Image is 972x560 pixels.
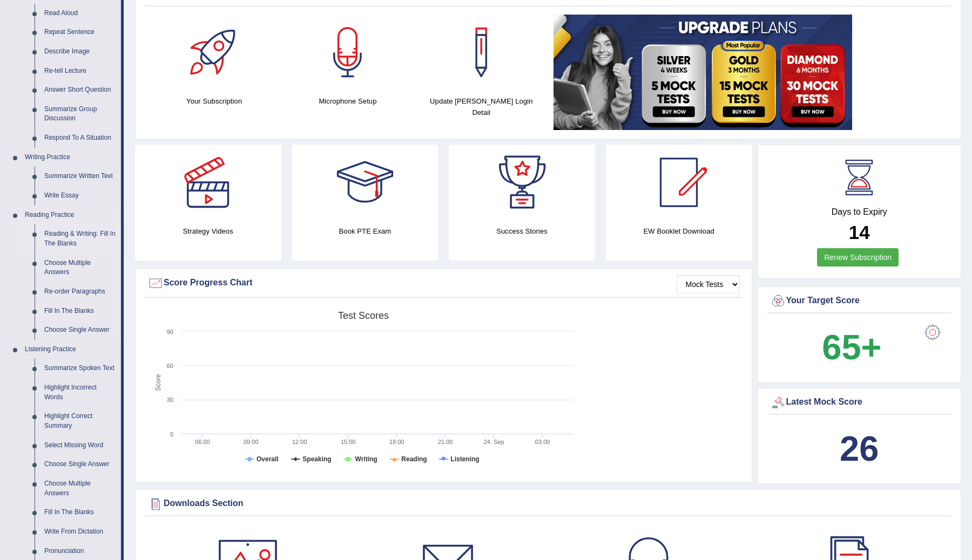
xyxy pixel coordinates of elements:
h4: Days to Expiry [770,207,949,217]
a: Repeat Sentence [39,23,121,42]
a: Renew Subscription [817,248,899,267]
h4: Strategy Videos [135,226,281,237]
a: Describe Image [39,42,121,62]
a: Summarize Group Discussion [39,100,121,128]
h4: Success Stories [449,226,595,237]
tspan: Test scores [338,310,389,321]
a: Listening Practice [20,340,121,359]
a: Writing Practice [20,148,121,167]
b: 65+ [822,327,881,367]
a: Summarize Spoken Text [39,359,121,378]
a: Fill In The Blanks [39,302,121,321]
a: Choose Multiple Answers [39,254,121,282]
a: Highlight Incorrect Words [39,378,121,407]
img: small5.jpg [553,15,852,130]
a: Write From Dictation [39,522,121,542]
tspan: Overall [256,455,279,463]
a: Choose Multiple Answers [39,474,121,503]
tspan: Listening [450,455,479,463]
b: 14 [849,222,870,243]
tspan: Score [154,374,162,391]
a: Fill In The Blanks [39,503,121,522]
a: Read Aloud [39,4,121,23]
div: Latest Mock Score [770,394,949,411]
a: Select Missing Word [39,436,121,455]
a: Highlight Correct Summary [39,407,121,435]
text: 18:00 [389,439,404,445]
b: 26 [840,429,879,468]
h4: Your Subscription [153,95,275,107]
tspan: Speaking [302,455,331,463]
text: 15:00 [341,439,356,445]
text: 06:00 [195,439,210,445]
a: Reading Practice [20,206,121,225]
text: 90 [167,329,173,335]
text: 0 [170,431,173,438]
div: Your Target Score [770,293,949,309]
a: Re-tell Lecture [39,62,121,81]
h4: Update [PERSON_NAME] Login Detail [420,95,543,118]
a: Choose Single Answer [39,455,121,474]
text: 30 [167,397,173,403]
h4: Microphone Setup [286,95,409,107]
a: Choose Single Answer [39,320,121,340]
div: Downloads Section [147,496,949,512]
h4: EW Booklet Download [606,226,752,237]
text: 60 [167,363,173,369]
a: Respond To A Situation [39,128,121,148]
tspan: Writing [355,455,377,463]
a: Answer Short Question [39,80,121,100]
text: 03:00 [535,439,550,445]
text: 09:00 [244,439,259,445]
a: Reading & Writing: Fill In The Blanks [39,224,121,253]
a: Write Essay [39,186,121,206]
text: 12:00 [292,439,307,445]
div: Score Progress Chart [147,275,740,291]
a: Re-order Paragraphs [39,282,121,302]
tspan: 24. Sep [484,439,504,445]
text: 21:00 [438,439,453,445]
tspan: Reading [401,455,427,463]
a: Summarize Written Text [39,167,121,186]
h4: Book PTE Exam [292,226,438,237]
